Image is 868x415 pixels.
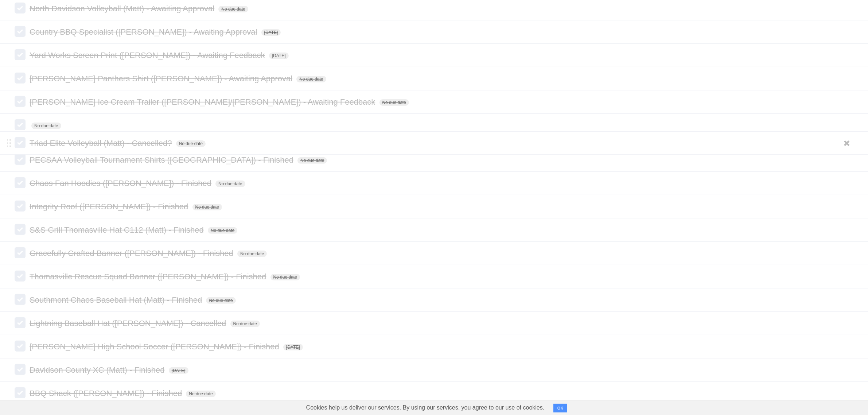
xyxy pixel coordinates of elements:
span: No due date [31,123,61,129]
label: Done [15,96,26,107]
span: Chaos Fan Hoodies ([PERSON_NAME]) - Finished [30,179,213,188]
span: S&S Grill Thomasville Hat C112 (Matt) - Finished [30,225,206,234]
label: Done [15,224,26,235]
span: Yard Works Screen Print ([PERSON_NAME]) - Awaiting Feedback [30,51,267,60]
label: Done [15,137,26,148]
span: No due date [237,251,267,257]
span: No due date [270,274,300,280]
span: Integrity Roof ([PERSON_NAME]) - Finished [30,202,190,211]
label: Done [15,387,26,398]
label: Done [15,247,26,258]
span: Cookies help us deliver our services. By using our services, you agree to our use of cookies. [299,400,552,415]
span: [DATE] [269,53,289,59]
span: Southmont Chaos Baseball Hat (Matt) - Finished [30,295,204,305]
span: No due date [379,99,409,106]
label: Done [15,26,26,37]
label: Done [15,49,26,60]
span: No due date [218,6,248,12]
span: [DATE] [283,344,303,350]
label: Done [15,201,26,212]
span: [PERSON_NAME] Ice Cream Trailer ([PERSON_NAME]/[PERSON_NAME]) - Awaiting Feedback [30,97,377,106]
span: North Davidson Volleyball (Matt) - Awaiting Approval [30,4,216,13]
span: [PERSON_NAME] High School Soccer ([PERSON_NAME]) - Finished [30,342,281,351]
span: No due date [297,157,327,164]
span: Davidson County XC (Matt) - Finished [30,365,166,375]
span: Country BBQ Specialist ([PERSON_NAME]) - Awaiting Approval [30,27,259,36]
label: Done [15,317,26,328]
span: [DATE] [169,367,188,374]
label: Done [15,364,26,375]
span: [DATE] [261,29,281,36]
span: No due date [296,76,326,82]
span: No due date [176,140,206,147]
span: No due date [208,227,237,234]
span: [PERSON_NAME] Panthers Shirt ([PERSON_NAME]) - Awaiting Approval [30,74,294,83]
span: No due date [230,321,260,327]
label: Done [15,177,26,188]
span: No due date [206,297,236,304]
span: No due date [215,181,245,187]
span: PECSAA Volleyball Tournament Shirts ([GEOGRAPHIC_DATA]) - Finished [30,155,295,164]
label: Done [15,3,26,13]
span: Triad Elite Volleyball (Matt) - Cancelled? [30,139,174,148]
label: Done [15,73,26,84]
label: Done [15,271,26,282]
span: Gracefully Crafted Banner ([PERSON_NAME]) - Finished [30,249,235,258]
label: Done [15,341,26,352]
span: No due date [192,204,222,210]
label: Done [15,154,26,165]
label: Done [15,119,26,130]
span: Lightning Baseball Hat ([PERSON_NAME]) - Cancelled [30,319,228,328]
label: Done [15,294,26,305]
span: No due date [186,391,215,397]
button: OK [553,404,568,412]
span: Thomasville Rescue Squad Banner ([PERSON_NAME]) - Finished [30,272,268,281]
span: BBQ Shack ([PERSON_NAME]) - Finished [30,389,184,398]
